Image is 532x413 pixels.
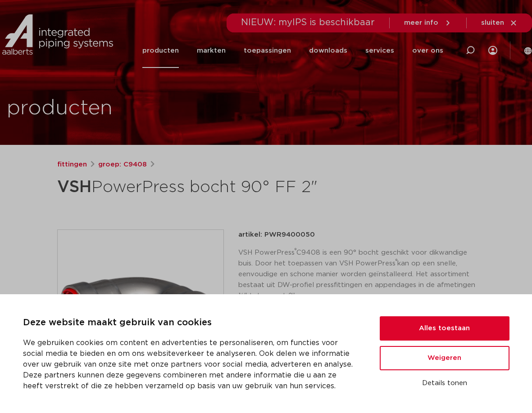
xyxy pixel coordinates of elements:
[23,316,358,330] p: Deze website maakt gebruik van cookies
[396,259,397,264] sup: ®
[380,376,509,391] button: Details tonen
[57,179,91,195] strong: VSH
[295,248,296,253] sup: ®
[241,18,375,27] span: NIEUW: myIPS is beschikbaar
[309,33,347,68] a: downloads
[197,33,226,68] a: markten
[7,94,113,123] h1: producten
[58,230,223,395] img: Product Image for VSH PowerPress bocht 90° FF 2"
[481,19,518,27] a: sluiten
[244,33,291,68] a: toepassingen
[23,337,358,391] p: We gebruiken cookies om content en advertenties te personaliseren, om functies voor social media ...
[412,33,443,68] a: over ons
[380,316,509,341] button: Alles toestaan
[98,159,147,170] a: groep: C9408
[142,33,443,68] nav: Menu
[238,229,315,240] p: artikel: PWR9400050
[404,19,452,27] a: meer info
[380,346,509,370] button: Weigeren
[481,19,504,26] span: sluiten
[142,33,179,68] a: producten
[57,159,87,170] a: fittingen
[57,174,333,201] h1: PowerPress bocht 90° FF 2"
[238,247,475,301] p: VSH PowerPress C9408 is een 90° bocht geschikt voor dikwandige buis. Door het toepassen van VSH P...
[404,19,438,26] span: meer info
[365,33,394,68] a: services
